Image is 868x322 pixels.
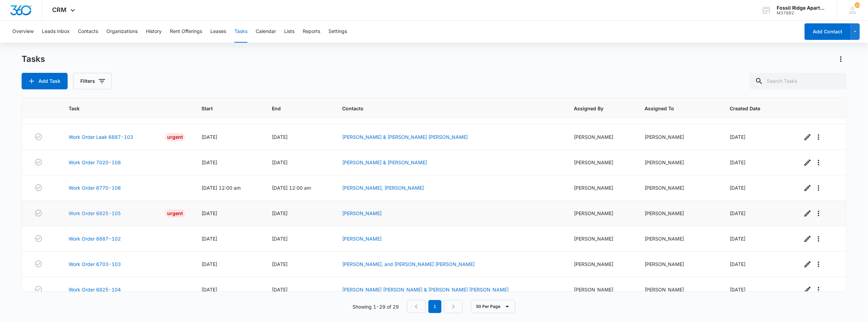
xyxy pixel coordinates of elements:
span: [DATE] [272,261,288,267]
div: Urgent [165,133,185,141]
button: Settings [328,21,347,43]
button: Leases [210,21,226,43]
button: Reports [303,21,320,43]
span: [DATE] [201,261,217,267]
a: [PERSON_NAME] [342,210,382,216]
div: [PERSON_NAME] [645,210,713,217]
a: Work Order 7020-108 [69,159,121,166]
div: Urgent [165,209,185,218]
span: Task [69,105,175,112]
button: 50 Per Page [471,300,515,313]
div: [PERSON_NAME] [574,235,628,242]
a: [PERSON_NAME] & [PERSON_NAME] [342,159,427,165]
button: History [146,21,162,43]
div: [PERSON_NAME] [574,210,628,217]
span: Contacts [342,105,547,112]
div: [PERSON_NAME] [574,260,628,268]
nav: Pagination [407,300,463,313]
div: [PERSON_NAME] [574,133,628,141]
span: [DATE] [272,159,288,165]
span: [DATE] [730,261,746,267]
div: [PERSON_NAME] [645,286,713,293]
span: [DATE] 12:00 am [272,185,311,191]
button: Rent Offerings [170,21,202,43]
a: Work Order 6770-106 [69,184,121,191]
a: Work Order 6825-105 [69,210,121,217]
div: [PERSON_NAME] [645,159,713,166]
span: [DATE] [201,159,217,165]
button: Add Contact [805,23,851,40]
div: [PERSON_NAME] [645,184,713,191]
span: Assigned To [645,105,703,112]
button: Tasks [234,21,247,43]
span: [DATE] [272,236,288,242]
button: Contacts [78,21,98,43]
button: Add Task [22,73,68,89]
div: account id [777,11,827,15]
span: Start [201,105,245,112]
span: End [272,105,316,112]
span: [DATE] [272,134,288,140]
span: [DATE] [201,134,217,140]
a: Work Order 6887-102 [69,235,121,242]
a: Work Order Leak 6887-103 [69,133,133,141]
span: [DATE] [201,236,217,242]
button: Leads Inbox [42,21,70,43]
a: [PERSON_NAME], [PERSON_NAME] [342,185,424,191]
span: 13 [855,2,860,8]
div: [PERSON_NAME] [645,235,713,242]
span: [DATE] [730,134,746,140]
button: Overview [12,21,34,43]
p: Showing 1-29 of 29 [352,303,399,310]
span: [DATE] [272,287,288,292]
span: [DATE] [730,287,746,292]
div: [PERSON_NAME] [574,184,628,191]
a: [PERSON_NAME] [342,236,382,242]
div: [PERSON_NAME] [574,159,628,166]
div: [PERSON_NAME] [574,286,628,293]
div: [PERSON_NAME] [645,260,713,268]
input: Search Tasks [750,73,846,89]
span: [DATE] [730,236,746,242]
div: account name [777,5,827,11]
button: Organizations [106,21,138,43]
span: Created Date [730,105,776,112]
a: [PERSON_NAME], and [PERSON_NAME] [PERSON_NAME] [342,261,475,267]
span: [DATE] [730,159,746,165]
span: CRM [53,6,67,13]
button: Filters [73,73,112,89]
a: [PERSON_NAME] [PERSON_NAME] & [PERSON_NAME] [PERSON_NAME] [342,287,509,292]
div: [PERSON_NAME] [645,133,713,141]
a: [PERSON_NAME] & [PERSON_NAME] [PERSON_NAME] [342,134,468,140]
span: [DATE] [201,287,217,292]
a: Work Order 6703-103 [69,260,121,268]
span: Assigned By [574,105,618,112]
a: Work Order 6825-104 [69,286,121,293]
button: Calendar [256,21,276,43]
span: [DATE] [730,210,746,216]
span: [DATE] 12:00 am [201,185,241,191]
em: 1 [428,300,441,313]
button: Actions [835,54,846,65]
div: notifications count [855,2,860,8]
span: [DATE] [272,210,288,216]
span: [DATE] [730,185,746,191]
span: [DATE] [201,210,217,216]
h1: Tasks [22,54,45,64]
button: Lists [284,21,294,43]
